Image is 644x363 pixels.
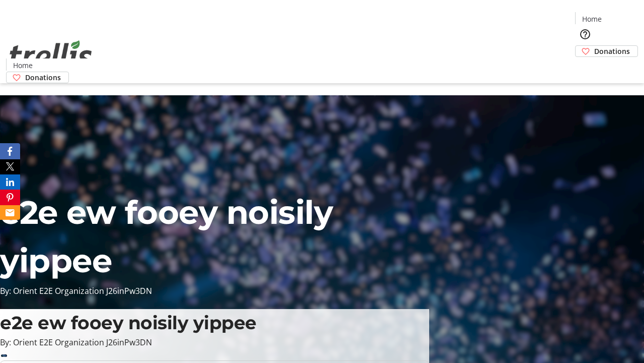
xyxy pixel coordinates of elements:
[6,72,69,83] a: Donations
[575,24,595,44] button: Help
[582,14,602,24] span: Home
[25,72,61,83] span: Donations
[7,60,39,71] a: Home
[575,57,595,77] button: Cart
[13,60,33,71] span: Home
[6,29,96,80] img: Orient E2E Organization J26inPw3DN's Logo
[576,14,608,24] a: Home
[575,45,638,57] a: Donations
[594,46,630,56] span: Donations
